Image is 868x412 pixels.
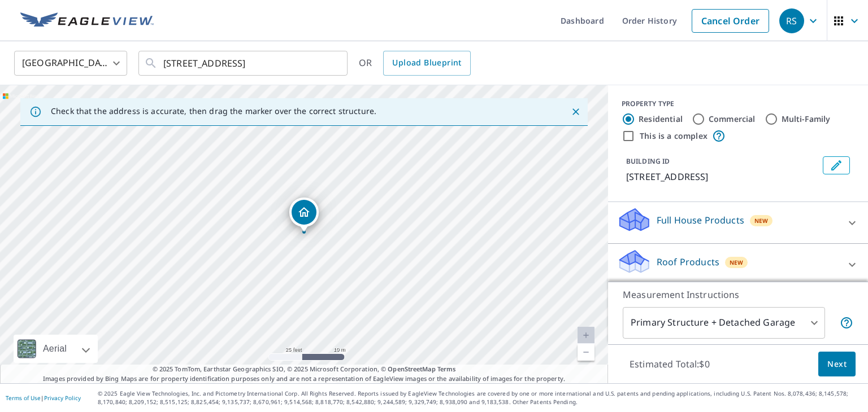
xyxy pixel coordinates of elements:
[383,51,470,76] a: Upload Blueprint
[626,156,670,166] p: BUILDING ID
[359,51,471,76] div: OR
[657,255,719,269] p: Roof Products
[754,216,769,225] span: New
[617,207,859,239] div: Full House ProductsNew
[578,327,594,344] a: Current Level 20, Zoom In Disabled
[818,352,856,377] button: Next
[779,8,804,33] div: RS
[98,389,862,406] p: © 2025 Eagle View Technologies, Inc. and Pictometry International Corp. All Rights Reserved. Repo...
[437,365,456,373] a: Terms
[626,170,818,183] p: [STREET_ADDRESS]
[392,56,461,70] span: Upload Blueprint
[6,395,81,401] p: |
[40,335,70,363] div: Aerial
[14,335,98,363] div: Aerial
[44,394,81,402] a: Privacy Policy
[620,352,719,376] p: Estimated Total: $0
[623,307,825,339] div: Primary Structure + Detached Garage
[657,213,744,227] p: Full House Products
[823,156,850,174] button: Edit building 1
[14,47,127,79] div: [GEOGRAPHIC_DATA]
[692,9,769,33] a: Cancel Order
[568,104,583,119] button: Close
[51,106,376,116] p: Check that the address is accurate, then drag the marker over the correct structure.
[640,130,708,142] label: This is a complex
[153,365,456,374] span: © 2025 TomTom, Earthstar Geographics SIO, © 2025 Microsoft Corporation, ©
[20,12,154,29] img: EV Logo
[622,99,854,109] div: PROPERTY TYPE
[639,113,683,125] label: Residential
[782,113,831,125] label: Multi-Family
[840,316,853,330] span: Your report will include the primary structure and a detached garage if one exists.
[709,113,756,125] label: Commercial
[617,248,859,280] div: Roof ProductsNew
[163,47,324,79] input: Search by address or latitude-longitude
[388,365,435,373] a: OpenStreetMap
[6,394,41,402] a: Terms of Use
[827,357,847,371] span: Next
[623,288,853,301] p: Measurement Instructions
[730,258,744,267] span: New
[578,344,594,361] a: Current Level 20, Zoom Out
[289,198,319,233] div: Dropped pin, building 1, Residential property, 2541 SE Marius St Port Saint Lucie, FL 34952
